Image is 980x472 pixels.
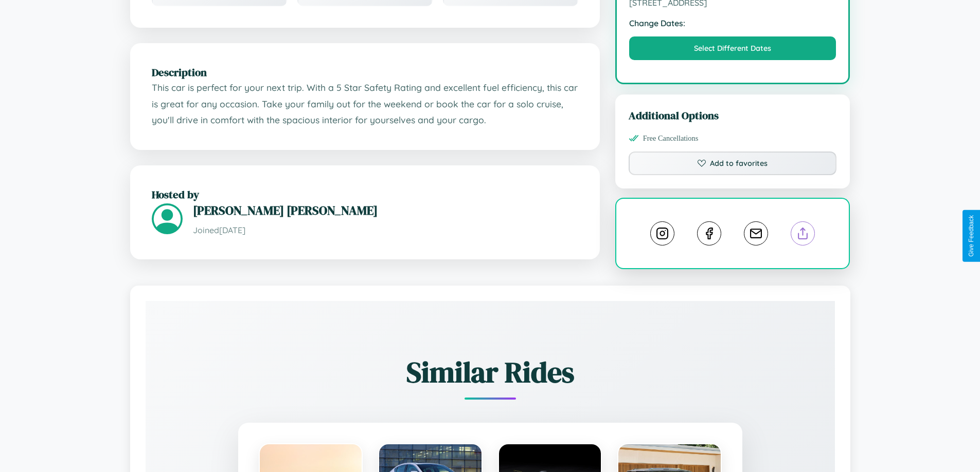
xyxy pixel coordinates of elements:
strong: Change Dates: [629,18,836,28]
h2: Similar Rides [182,352,799,392]
button: Select Different Dates [629,36,836,60]
div: Give Feedback [968,215,975,257]
h3: Additional Options [629,108,837,123]
p: Joined [DATE] [193,223,578,238]
h2: Hosted by [152,187,578,202]
span: Free Cancellations [643,134,699,143]
p: This car is perfect for your next trip. With a 5 Star Safety Rating and excellent fuel efficiency... [152,80,578,128]
h2: Description [152,65,578,80]
button: Add to favorites [629,152,837,175]
h3: [PERSON_NAME] [PERSON_NAME] [193,202,578,219]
